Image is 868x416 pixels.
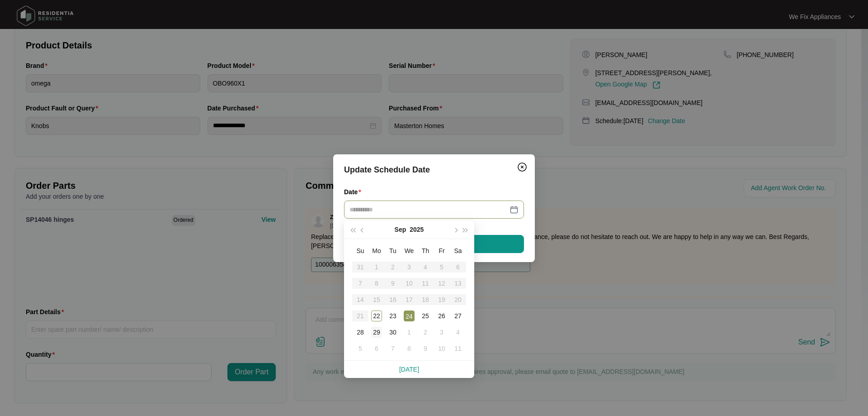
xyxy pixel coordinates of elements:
th: Su [352,243,368,259]
div: 5 [355,343,366,354]
div: 2 [420,327,431,338]
div: 22 [371,311,382,321]
div: 10 [436,343,447,354]
button: Close [515,160,529,174]
td: 2025-09-26 [434,308,450,324]
td: 2025-10-02 [417,324,434,340]
td: 2025-10-05 [352,340,368,357]
td: 2025-09-30 [385,324,401,340]
div: 7 [387,343,398,354]
div: 25 [420,311,431,321]
th: Tu [385,243,401,259]
label: Date [344,187,365,196]
td: 2025-10-04 [450,324,466,340]
div: 9 [420,343,431,354]
td: 2025-10-01 [401,324,417,340]
td: 2025-10-09 [417,340,434,357]
div: 27 [453,311,463,321]
th: Sa [450,243,466,259]
td: 2025-10-11 [450,340,466,357]
button: Sep [395,220,406,239]
input: Date [349,205,508,215]
div: 26 [436,311,447,321]
td: 2025-10-08 [401,340,417,357]
div: 8 [404,343,415,354]
div: 11 [453,343,463,354]
div: 3 [436,327,447,338]
th: Th [417,243,434,259]
div: 24 [404,311,415,321]
div: Update Schedule Date [344,163,524,176]
th: We [401,243,417,259]
td: 2025-10-07 [385,340,401,357]
th: Mo [368,243,385,259]
td: 2025-10-03 [434,324,450,340]
button: 2025 [410,220,424,239]
td: 2025-09-23 [385,308,401,324]
div: 6 [371,343,382,354]
div: 28 [355,327,366,338]
div: 4 [453,327,463,338]
a: [DATE] [399,366,419,373]
div: 23 [387,311,398,321]
td: 2025-10-06 [368,340,385,357]
td: 2025-09-27 [450,308,466,324]
div: 30 [387,327,398,338]
td: 2025-09-24 [401,308,417,324]
div: 29 [371,327,382,338]
td: 2025-09-22 [368,308,385,324]
td: 2025-09-28 [352,324,368,340]
td: 2025-09-25 [417,308,434,324]
img: closeCircle [517,162,528,172]
th: Fr [434,243,450,259]
td: 2025-09-29 [368,324,385,340]
div: 1 [404,327,415,338]
td: 2025-10-10 [434,340,450,357]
